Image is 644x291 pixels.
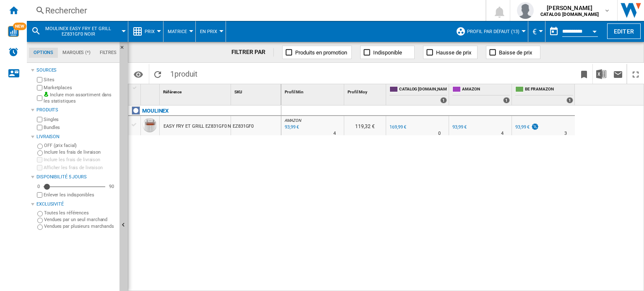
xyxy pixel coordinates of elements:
button: Télécharger au format Excel [593,64,610,84]
img: wise-card.svg [8,26,19,37]
div: EZ831GF0 [231,116,281,135]
button: En Prix [200,21,221,42]
input: Inclure les frais de livraison [37,157,42,162]
label: Inclure les frais de livraison [44,149,116,155]
div: MOULINEX EASY FRY ET GRILL EZ831GF0 NOIR [31,21,124,42]
button: Editer [607,23,641,39]
div: Mise à jour : lundi 29 septembre 2025 03:23 [283,123,299,131]
label: Afficher les frais de livraison [44,165,116,171]
md-menu: Currency [528,21,545,42]
label: Singles [44,116,116,123]
label: Marketplaces [44,85,116,91]
div: 90 [107,183,116,190]
md-tab-item: Marques (*) [58,48,95,58]
div: Sort None [233,84,281,97]
button: MOULINEX EASY FRY ET GRILL EZ831GF0 NOIR [44,21,120,42]
b: CATALOG [DOMAIN_NAME] [540,12,599,17]
input: Sites [37,77,42,82]
div: 119,32 € [344,116,386,135]
span: SKU [234,90,242,94]
md-tab-item: Options [29,48,58,58]
span: BE FR AMAZON [525,86,573,93]
div: BE FR AMAZON 1 offers sold by BE FR AMAZON [514,84,575,105]
span: Indisponible [373,49,402,56]
img: profile.jpg [517,2,534,19]
div: FILTRER PAR [231,48,274,57]
label: Inclure mon assortiment dans les statistiques [44,92,116,105]
div: Profil Min Sort None [283,84,344,97]
button: Indisponible [360,46,415,59]
div: Délai de livraison : 4 jours [333,129,336,138]
div: SKU Sort None [233,84,281,97]
span: [PERSON_NAME] [540,4,599,12]
div: Sources [36,67,116,74]
input: Inclure mon assortiment dans les statistiques [37,93,42,103]
label: Enlever les indisponibles [44,192,116,198]
span: CATALOG [DOMAIN_NAME] [399,86,447,93]
md-tab-item: Filtres [95,48,121,58]
span: AMAZON [285,118,301,123]
span: produit [174,70,197,78]
div: 1 offers sold by AMAZON [503,97,510,103]
div: 93,99 € [515,124,530,130]
span: Hausse de prix [436,49,471,56]
div: Sort None [346,84,386,97]
button: Prix [145,21,159,42]
input: Vendues par plusieurs marchands [37,224,43,230]
label: Vendues par un seul marchand [44,216,116,223]
button: Plein écran [627,64,644,84]
input: Afficher les frais de livraison [37,192,42,198]
span: 1 [166,64,202,82]
span: Référence [163,90,182,94]
button: Open calendar [587,23,602,38]
div: Exclusivité [36,201,116,208]
span: Profil Moy [348,90,367,94]
div: Prix [132,21,159,42]
div: 169,99 € [388,123,406,131]
div: 0 [35,183,42,190]
button: Envoyer ce rapport par email [610,64,626,84]
span: NEW [13,23,26,30]
button: Options [130,67,147,82]
div: Délai de livraison : 3 jours [564,129,567,138]
div: 93,99 € [451,123,467,131]
button: Hausse de prix [423,46,478,59]
button: Masquer [119,42,130,57]
button: Profil par défaut (13) [467,21,524,42]
span: Produits en promotion [295,49,347,56]
div: Rechercher [45,5,464,16]
label: Sites [44,77,116,83]
button: Matrice [168,21,191,42]
md-slider: Disponibilité [44,183,105,191]
button: Recharger [149,64,166,84]
button: Produits en promotion [282,46,352,59]
button: Baisse de prix [486,46,540,59]
button: Créer un favoris [576,64,592,84]
span: Matrice [168,29,187,34]
span: MOULINEX EASY FRY ET GRILL EZ831GF0 NOIR [44,26,112,37]
input: Marketplaces [37,85,42,90]
span: Profil Min [285,90,304,94]
div: Cliquez pour filtrer sur cette marque [142,106,169,116]
span: € [532,27,537,36]
div: EASY FRY ET GRILL EZ831GF0 NOIR [164,117,239,136]
input: Inclure les frais de livraison [37,150,43,156]
input: Toutes les références [37,211,43,216]
div: Sort None [143,84,159,97]
div: Délai de livraison : 0 jour [438,129,441,138]
div: Livraison [36,134,116,140]
button: € [532,21,541,42]
div: 1 offers sold by CATALOG SEB.BE [440,97,447,103]
label: Toutes les références [44,210,116,216]
span: AMAZON [462,86,510,93]
img: alerts-logo.svg [8,47,18,57]
input: Vendues par un seul marchand [37,218,43,223]
div: Profil par défaut (13) [456,21,524,42]
label: Bundles [44,124,116,131]
div: Sort None [283,84,344,97]
button: md-calendar [545,23,562,40]
div: AMAZON 1 offers sold by AMAZON [451,84,512,105]
div: Sort None [161,84,231,97]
